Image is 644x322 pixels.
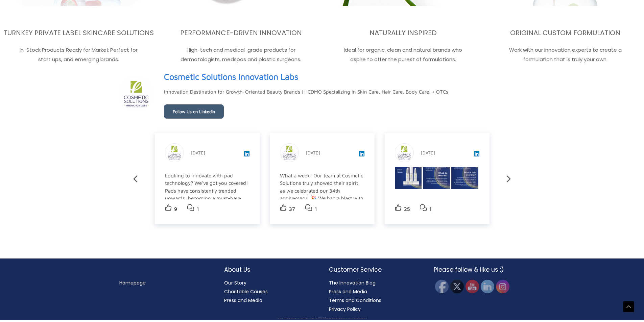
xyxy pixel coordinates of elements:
[435,280,449,293] img: Facebook
[289,204,295,214] p: 37
[244,152,249,157] a: View post on LinkedIn
[164,69,298,84] a: View page on LinkedIn
[165,172,248,309] div: Looking to innovate with pad technology? We've got you covered! Pads have consistently trended up...
[12,318,632,318] div: Copyright © 2025
[197,204,199,214] p: 1
[326,45,480,64] p: Ideal for organic, clean and natural brands who aspire to offer the purest of formulations.
[119,278,211,287] nav: Menu
[329,278,420,314] nav: Customer Service
[404,204,410,214] p: 25
[119,279,146,286] a: Homepage
[224,297,262,304] a: Press and Media
[359,152,364,157] a: View post on LinkedIn
[280,144,299,162] img: sk-post-userpic
[164,87,448,97] p: Innovation Destination for Growth-Oriented Beauty Brands || CDMO Specializing in Skin Care, Hair ...
[474,152,479,157] a: View post on LinkedIn
[434,265,525,274] h2: Please follow & like us :)
[224,288,268,295] a: Charitable Causes
[429,204,432,214] p: 1
[395,144,413,162] img: sk-post-userpic
[329,265,420,274] h2: Customer Service
[224,265,315,274] h2: About Us
[174,204,177,214] p: 9
[329,306,361,313] a: Privacy Policy
[164,104,224,119] a: Follow Us on LinkedIn
[488,28,642,37] h3: ORIGINAL CUSTOM FORMULATION
[315,204,317,214] p: 1
[2,45,156,64] p: In-Stock Products Ready for Market Perfect for start ups, and emerging brands.
[450,280,464,293] img: Twitter
[224,278,315,305] nav: About Us
[165,144,184,162] img: sk-post-userpic
[280,172,363,309] div: What a week! Our team at Cosmetic Solutions truly showed their spirit as we celebrated our 34th a...
[12,319,632,319] div: All material on this Website, including design, text, images, logos and sounds, are owned by Cosm...
[421,149,435,157] p: [DATE]
[488,45,642,64] p: Work with our innovation experts to create a formulation that is truly your own.
[451,154,478,189] img: demo
[119,77,153,111] img: sk-header-picture
[423,154,450,189] img: demo
[395,154,422,189] img: demo
[329,297,381,304] a: Terms and Conditions
[224,279,246,286] a: Our Story
[2,28,156,37] h3: TURNKEY PRIVATE LABEL SKINCARE SOLUTIONS
[164,45,318,64] p: High-tech and medical-grade products for dermatologists, medspas and plastic surgeons.
[191,149,205,157] p: [DATE]
[164,28,318,37] h3: PERFORMANCE-DRIVEN INNOVATION
[329,279,376,286] a: The Innovation Blog
[326,28,480,37] h3: NATURALLY INSPIRED
[306,149,320,157] p: [DATE]
[329,288,367,295] a: Press and Media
